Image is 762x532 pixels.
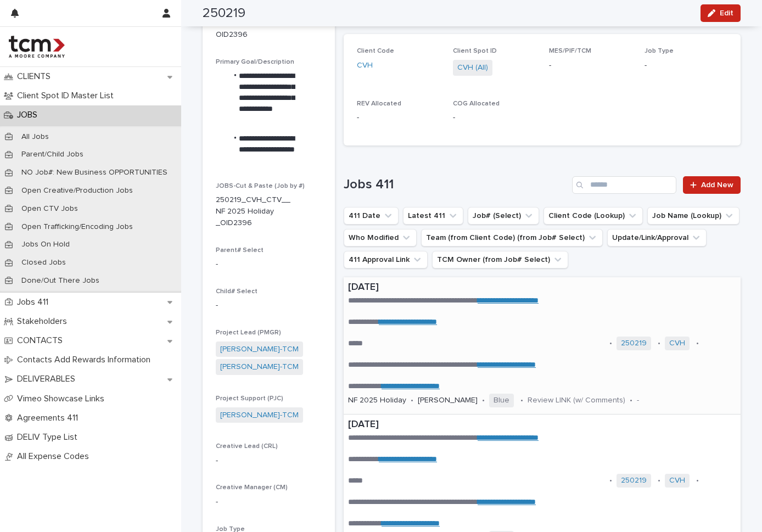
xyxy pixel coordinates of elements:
h1: Jobs 411 [344,177,568,193]
a: 250219 [621,476,647,485]
p: Agreements 411 [13,413,87,423]
button: Latest 411 [403,207,463,225]
p: • [482,396,485,405]
button: Edit [701,4,741,22]
p: CLIENTS [13,71,59,82]
p: Vimeo Showcase Links [13,394,113,404]
p: Jobs On Hold [13,240,79,249]
p: • [696,339,699,348]
span: Edit [720,9,733,17]
p: [PERSON_NAME] [418,396,478,405]
p: DELIVERABLES [13,374,84,384]
p: • [630,396,632,405]
p: • [609,476,612,485]
span: Client Spot ID [453,48,497,54]
p: • [658,339,660,348]
p: - [637,396,639,405]
h2: 250219 [203,5,245,21]
p: • [520,396,523,405]
a: Add New [683,176,741,194]
span: Blue [489,394,514,407]
p: - [216,455,322,467]
a: 250219 [621,339,647,348]
button: Job# (Select) [468,207,539,225]
span: COG Allocated [453,100,500,107]
button: Update/Link/Approval [607,229,707,247]
p: [DATE] [348,282,736,294]
p: Jobs 411 [13,297,57,307]
span: Client Code [357,48,394,54]
p: [DATE] [348,419,736,431]
button: 411 Date [344,207,399,225]
p: JOBS [13,110,46,120]
p: - [549,60,632,71]
a: CVH [669,339,685,348]
input: Search [572,176,676,194]
span: Add New [701,181,733,189]
p: • [609,339,612,348]
p: Stakeholders [13,316,76,327]
p: - [216,300,322,311]
p: Open Trafficking/Encoding Jobs [13,222,142,232]
p: NF 2025 Holiday [348,396,406,405]
p: - [216,259,322,270]
p: NO Job#: New Business OPPORTUNITIES [13,168,176,177]
p: Contacts Add Rewards Information [13,355,159,365]
span: Primary Goal/Description [216,59,294,65]
span: REV Allocated [357,100,401,107]
span: Creative Manager (CM) [216,484,288,491]
p: - [357,112,440,124]
p: Open Creative/Production Jobs [13,186,142,195]
p: • [696,476,699,485]
span: JOBS-Cut & Paste (Job by #) [216,183,305,189]
button: Team (from Client Code) (from Job# Select) [421,229,603,247]
p: Review LINK (w/ Comments) [528,396,625,405]
p: CONTACTS [13,335,71,346]
a: CVH (All) [457,62,488,74]
button: Who Modified [344,229,417,247]
button: Client Code (Lookup) [544,207,643,225]
p: All Jobs [13,132,58,142]
p: 250219_CVH_CTV__NF 2025 Holiday _OID2396 [216,194,295,228]
span: MES/PIF/TCM [549,48,591,54]
img: 4hMmSqQkux38exxPVZHQ [9,36,65,58]
p: - [216,496,322,508]
button: TCM Owner (from Job# Select) [432,251,568,268]
p: Parent/Child Jobs [13,150,92,159]
span: Job Type [645,48,674,54]
a: [PERSON_NAME]-TCM [220,361,299,373]
a: CVH [357,60,373,71]
p: Done/Out There Jobs [13,276,108,285]
p: • [658,476,660,485]
button: 411 Approval Link [344,251,428,268]
p: OID2396 [216,29,248,41]
span: Project Lead (PMGR) [216,329,281,336]
span: Creative Lead (CRL) [216,443,278,450]
p: - [645,60,727,71]
p: DELIV Type List [13,432,86,443]
a: CVH [669,476,685,485]
a: [PERSON_NAME]-TCM [220,410,299,421]
p: • [411,396,413,405]
p: Open CTV Jobs [13,204,87,214]
span: Parent# Select [216,247,264,254]
p: - [453,112,536,124]
span: Child# Select [216,288,257,295]
a: [PERSON_NAME]-TCM [220,344,299,355]
p: All Expense Codes [13,451,98,462]
p: Closed Jobs [13,258,75,267]
span: Project Support (PJC) [216,395,283,402]
p: Client Spot ID Master List [13,91,122,101]
button: Job Name (Lookup) [647,207,739,225]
